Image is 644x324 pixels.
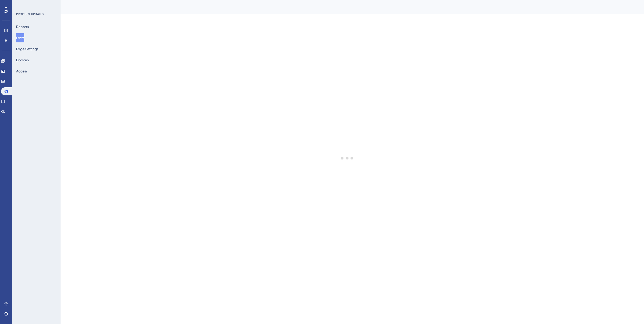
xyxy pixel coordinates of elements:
button: Posts [16,33,24,42]
button: Access [16,67,28,76]
button: Domain [16,56,29,65]
button: Reports [16,22,29,31]
div: PRODUCT UPDATES [16,12,44,16]
button: Page Settings [16,44,38,53]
